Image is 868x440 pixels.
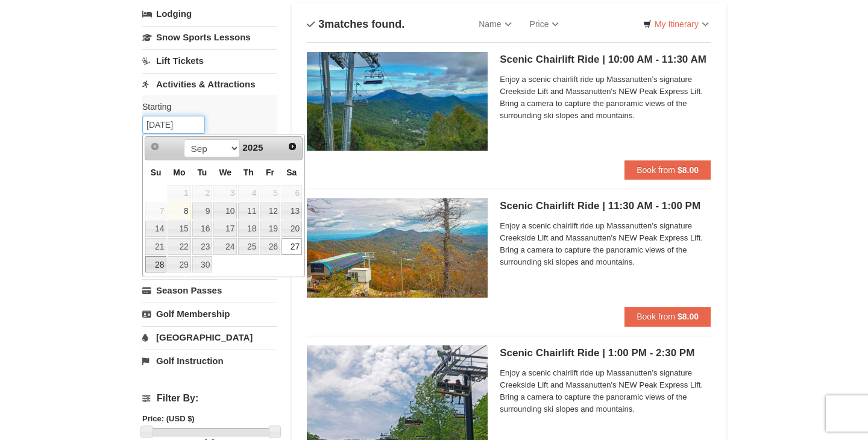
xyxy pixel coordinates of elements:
span: 2025 [242,142,263,152]
span: 4 [238,185,259,202]
a: Name [470,12,520,36]
a: 27 [281,238,302,255]
span: Sunday [151,168,162,177]
a: 24 [213,238,237,255]
span: Saturday [286,168,297,177]
span: Friday [266,168,274,177]
span: Book from [637,312,675,321]
span: Prev [150,142,160,151]
span: Tuesday [197,168,207,177]
a: Season Passes [142,279,277,301]
a: 23 [192,238,213,255]
span: 5 [260,185,280,202]
span: 1 [168,185,190,202]
a: 26 [260,238,280,255]
a: 19 [260,221,280,237]
a: Golf Membership [142,303,277,325]
h5: Scenic Chairlift Ride | 11:30 AM - 1:00 PM [500,200,711,212]
a: 10 [213,203,237,219]
a: 16 [192,221,213,237]
span: 3 [318,18,324,30]
span: Monday [173,168,185,177]
span: 2 [192,185,213,202]
a: 22 [168,238,190,255]
a: 11 [238,203,259,219]
span: Enjoy a scenic chairlift ride up Massanutten’s signature Creekside Lift and Massanutten's NEW Pea... [500,367,711,415]
button: Book from $8.00 [624,160,711,180]
strong: $8.00 [678,165,699,175]
img: 24896431-1-a2e2611b.jpg [307,52,488,151]
a: 8 [168,203,190,219]
a: Golf Instruction [142,350,277,372]
a: 30 [192,256,213,273]
a: 18 [238,221,259,237]
a: Price [521,12,568,36]
span: Book from [637,165,675,175]
span: Thursday [244,168,254,177]
button: Book from $8.00 [624,307,711,326]
a: 25 [238,238,259,255]
a: Lodging [142,3,277,25]
span: Wednesday [219,168,231,177]
span: Next [288,142,297,151]
a: 9 [192,203,213,219]
a: 21 [145,238,166,255]
a: 17 [213,221,237,237]
h5: Scenic Chairlift Ride | 1:00 PM - 2:30 PM [500,347,711,359]
a: 14 [145,221,166,237]
h5: Scenic Chairlift Ride | 10:00 AM - 11:30 AM [500,54,711,66]
a: Snow Sports Lessons [142,26,277,48]
strong: $8.00 [678,312,699,321]
a: 13 [281,203,302,219]
strong: Price: (USD $) [142,414,195,423]
span: 7 [145,203,166,219]
span: Enjoy a scenic chairlift ride up Massanutten’s signature Creekside Lift and Massanutten's NEW Pea... [500,220,711,268]
a: [GEOGRAPHIC_DATA] [142,326,277,348]
a: Lift Tickets [142,49,277,72]
a: Activities & Attractions [142,73,277,95]
label: Starting [142,101,268,113]
a: Next [284,138,301,155]
a: 20 [281,221,302,237]
span: 6 [281,185,302,202]
img: 24896431-13-a88f1aaf.jpg [307,198,488,297]
a: 29 [168,256,190,273]
a: Prev [146,138,163,155]
a: 28 [145,256,166,273]
a: My Itinerary [635,15,717,33]
h4: Filter By: [142,393,277,404]
span: 3 [213,185,237,202]
h4: matches found. [307,18,404,30]
a: 12 [260,203,280,219]
span: Enjoy a scenic chairlift ride up Massanutten’s signature Creekside Lift and Massanutten's NEW Pea... [500,74,711,122]
a: 15 [168,221,190,237]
